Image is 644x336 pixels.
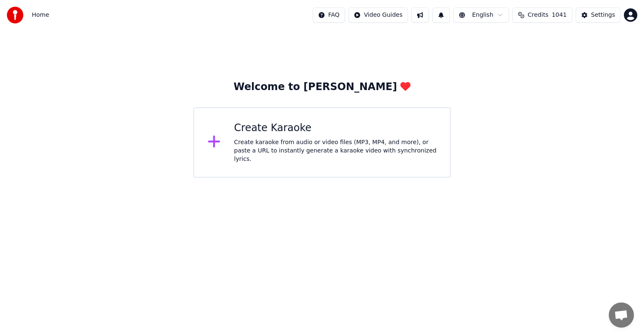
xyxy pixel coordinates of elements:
span: 1041 [552,11,567,19]
button: Settings [576,8,621,23]
img: youka [7,7,23,23]
div: Settings [591,11,615,19]
button: Video Guides [348,8,408,23]
div: Welcome to [PERSON_NAME] [234,80,410,94]
button: FAQ [313,8,345,23]
span: Home [32,11,49,19]
div: Create Karaoke [234,121,436,135]
div: Create karaoke from audio or video files (MP3, MP4, and more), or paste a URL to instantly genera... [234,138,436,163]
nav: breadcrumb [32,11,49,19]
span: Credits [528,11,548,19]
a: Open chat [609,302,634,328]
button: Credits1041 [512,8,572,23]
